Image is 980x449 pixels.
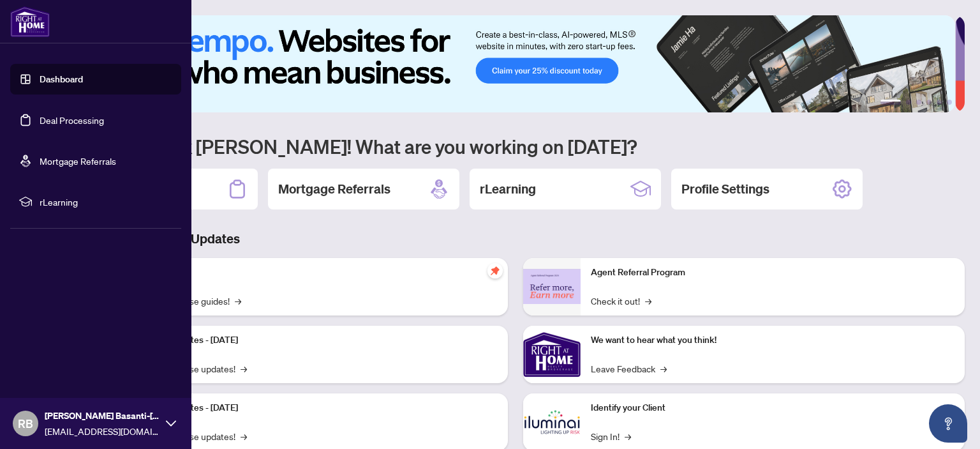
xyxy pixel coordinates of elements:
span: → [625,429,631,443]
a: Leave Feedback→ [591,361,667,376]
span: → [660,361,667,376]
span: → [241,361,247,376]
img: Slide 0 [66,15,955,112]
p: Self-Help [134,266,498,280]
span: → [241,429,247,443]
button: 5 [937,100,942,105]
a: Mortgage Referrals [40,155,116,167]
h2: rLearning [480,180,536,198]
h2: Mortgage Referrals [278,180,390,198]
button: Open asap [929,404,967,443]
button: 1 [880,100,901,105]
p: Platform Updates - [DATE] [134,333,498,347]
img: Agent Referral Program [523,269,581,304]
span: → [645,294,651,308]
span: pushpin [487,263,503,278]
p: Agent Referral Program [591,266,954,280]
span: rLearning [40,195,172,209]
button: 6 [947,100,952,105]
a: Dashboard [40,73,83,85]
h1: Welcome back [PERSON_NAME]! What are you working on [DATE]? [66,134,965,158]
span: [PERSON_NAME] Basanti-[PERSON_NAME] [45,409,160,423]
span: RB [18,415,33,432]
a: Sign In!→ [591,429,631,443]
span: → [235,294,241,308]
p: We want to hear what you think! [591,333,954,347]
p: Platform Updates - [DATE] [134,401,498,415]
span: [EMAIL_ADDRESS][DOMAIN_NAME] [45,424,160,438]
p: Identify your Client [591,401,954,415]
a: Deal Processing [40,114,104,126]
h2: Profile Settings [681,180,769,198]
img: We want to hear what you think! [523,326,581,383]
a: Check it out!→ [591,294,651,308]
button: 3 [916,100,921,105]
button: 4 [926,100,932,105]
img: logo [10,6,50,37]
button: 2 [906,100,911,105]
h3: Brokerage & Industry Updates [66,230,965,248]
